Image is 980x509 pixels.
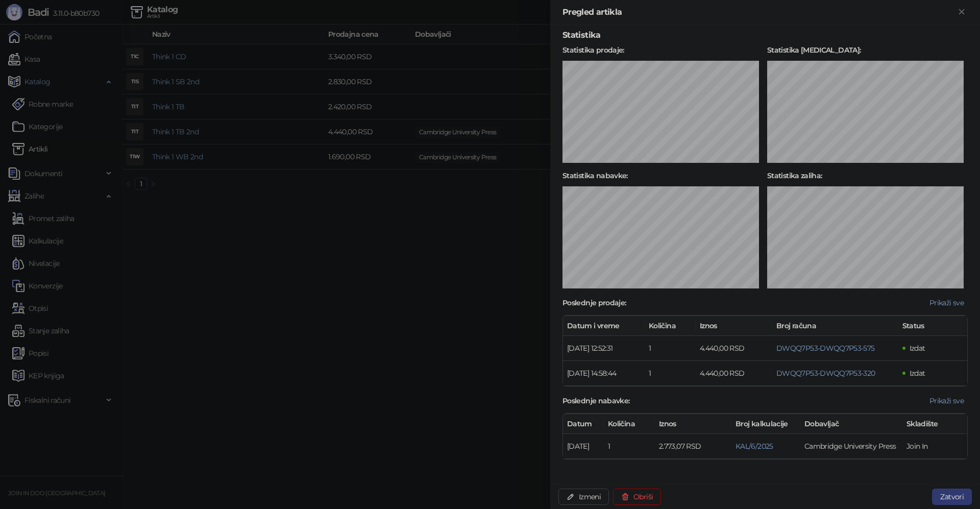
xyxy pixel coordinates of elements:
[731,414,800,434] th: Broj kalkulacije
[925,297,968,309] button: Prikaži sve
[562,396,630,405] strong: Poslednje nabavke :
[562,298,626,307] strong: Poslednje prodaje :
[604,414,655,434] th: Količina
[902,434,971,459] td: Join In
[736,442,773,451] button: KAL/6/2025
[925,395,968,407] button: Prikaži sve
[645,316,696,336] th: Količina
[696,316,772,336] th: Iznos
[910,369,925,378] span: Izdat
[563,434,604,459] td: [DATE]
[613,489,661,505] button: Obriši
[800,414,902,434] th: Dobavljač
[562,171,628,180] strong: Statistika nabavke :
[563,361,645,386] td: [DATE] 14:58:44
[563,336,645,361] td: [DATE] 12:52:31
[558,489,609,505] button: Izmeni
[955,6,968,18] button: Zatvori
[655,414,731,434] th: Iznos
[655,434,731,459] td: 2.773,07 RSD
[696,336,772,361] td: 4.440,00 RSD
[767,171,822,180] strong: Statistika zaliha :
[776,369,875,378] button: DWQQ7P53-DWQQ7P53-320
[772,316,898,336] th: Broj računa
[562,45,624,55] strong: Statistika prodaje :
[910,344,925,353] span: Izdat
[929,298,964,307] span: Prikaži sve
[696,361,772,386] td: 4.440,00 RSD
[563,414,604,434] th: Datum
[562,6,955,18] div: Pregled artikla
[563,316,645,336] th: Datum i vreme
[800,434,902,459] td: Cambridge University Press
[929,396,964,405] span: Prikaži sve
[776,344,875,353] button: DWQQ7P53-DWQQ7P53-575
[932,489,972,505] button: Zatvori
[645,336,696,361] td: 1
[767,45,861,55] strong: Statistika [MEDICAL_DATA] :
[902,414,971,434] th: Skladište
[645,361,696,386] td: 1
[562,29,968,41] h5: Statistika
[604,434,655,459] td: 1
